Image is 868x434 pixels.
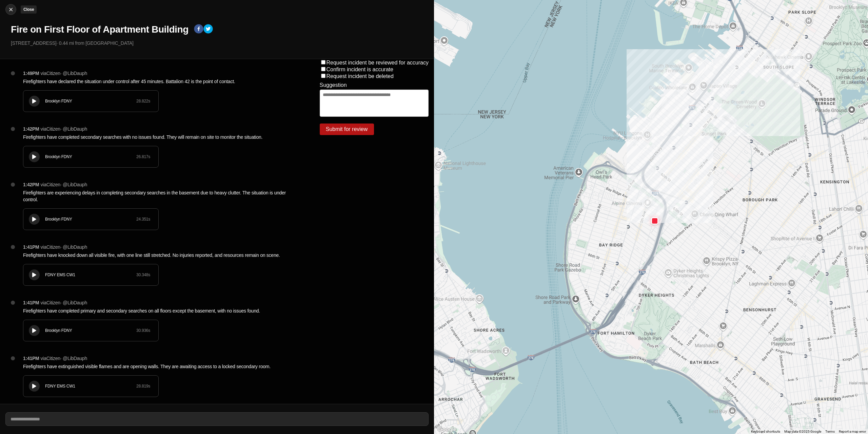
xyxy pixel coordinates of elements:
button: cancelClose [5,4,16,15]
p: 1:41PM [23,299,39,306]
p: 1:41PM [23,355,39,362]
p: Firefighters are experiencing delays in completing secondary searches in the basement due to heav... [23,189,293,203]
p: 1:49PM [23,70,39,77]
div: Brooklyn FDNY [45,98,136,104]
p: Firefighters have knocked down all visible fire, with one line still stretched. No injuries repor... [23,252,293,259]
div: 26.817 s [136,154,150,159]
span: Map data ©2025 Google [784,430,821,433]
a: Open this area in Google Maps (opens a new window) [436,425,458,434]
a: Report a map error [839,430,866,433]
label: Request incident be deleted [327,73,394,79]
p: via Citizen · @ LibDauph [41,70,87,77]
p: 1:42PM [23,181,39,188]
div: 24.351 s [136,216,150,222]
div: Brooklyn FDNY [45,154,136,159]
p: via Citizen · @ LibDauph [41,126,87,132]
img: Google [436,425,458,434]
label: Confirm incident is accurate [327,67,393,72]
img: cancel [7,6,14,13]
button: Keyboard shortcuts [751,429,780,434]
p: 1:42PM [23,126,39,132]
small: Close [23,7,34,12]
p: via Citizen · @ LibDauph [41,355,87,362]
div: Brooklyn FDNY [45,216,136,222]
p: Firefighters have completed secondary searches with no issues found. They will remain on site to ... [23,134,293,140]
h1: Fire on First Floor of Apartment Building [11,23,189,36]
p: Firefighters have extinguished visible flames and are opening walls. They are awaiting access to ... [23,363,293,370]
button: Submit for review [320,124,374,135]
p: 1:41PM [23,244,39,250]
button: facebook [194,24,203,35]
p: via Citizen · @ LibDauph [41,299,87,306]
p: via Citizen · @ LibDauph [41,244,87,250]
div: FDNY EMS CW1 [45,383,136,389]
a: Terms (opens in new tab) [825,430,835,433]
button: twitter [203,24,213,35]
div: FDNY EMS CW1 [45,272,136,278]
p: [STREET_ADDRESS] · 0.44 mi from [GEOGRAPHIC_DATA] [11,40,429,46]
div: 28.822 s [136,98,150,104]
div: Brooklyn FDNY [45,328,136,333]
p: Firefighters have completed primary and secondary searches on all floors except the basement, wit... [23,307,293,314]
p: via Citizen · @ LibDauph [41,181,87,188]
p: Firefighters have declared the situation under control after 45 minutes. Battalion 42 is the poin... [23,78,293,85]
div: 28.819 s [136,383,150,389]
label: Suggestion [320,82,347,88]
label: Request incident be reviewed for accuracy [327,60,429,65]
div: 30.348 s [136,272,150,278]
div: 30.936 s [136,328,150,333]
